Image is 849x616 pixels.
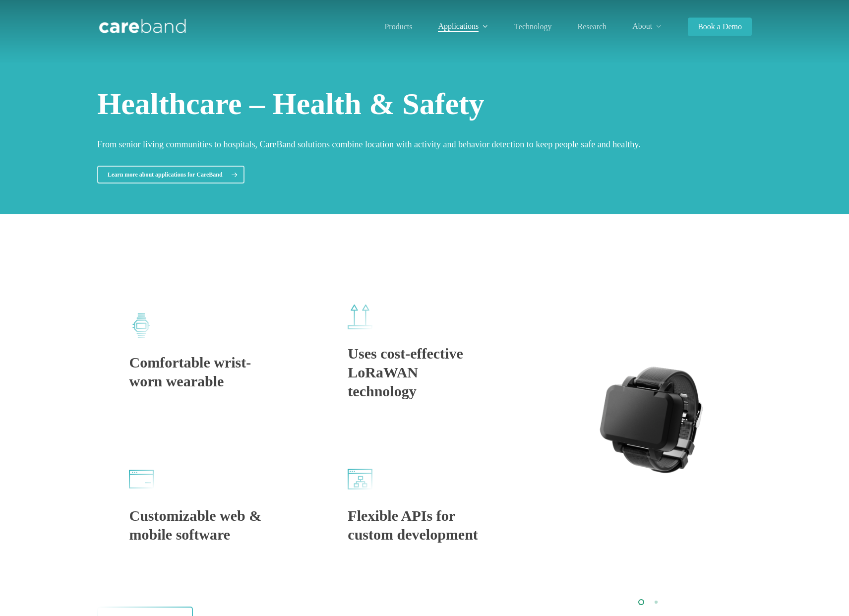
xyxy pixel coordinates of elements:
[348,344,483,401] h3: Uses cost-effective LoRaWAN technology
[632,22,652,30] span: About
[634,594,649,609] li: Page dot 1
[438,22,479,30] span: Applications
[514,23,551,31] a: Technology
[129,353,264,391] h3: Comfortable wrist-worn wearable
[129,506,264,544] h3: Customizable web & mobile software
[632,22,662,31] a: About
[348,506,483,544] h3: Flexible APIs for custom development
[438,22,488,31] a: Applications
[97,85,752,123] h1: Healthcare – Health & Safety
[97,136,752,152] p: From senior living communities to hospitals, CareBand solutions combine location with activity an...
[384,23,412,31] a: Products
[108,170,223,180] span: Learn more about applications for CareBand
[577,23,606,31] a: Research
[688,23,752,31] a: Book a Demo
[698,22,742,31] span: Book a Demo
[649,594,664,609] li: Page dot 2
[97,166,244,184] a: Learn more about applications for CareBand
